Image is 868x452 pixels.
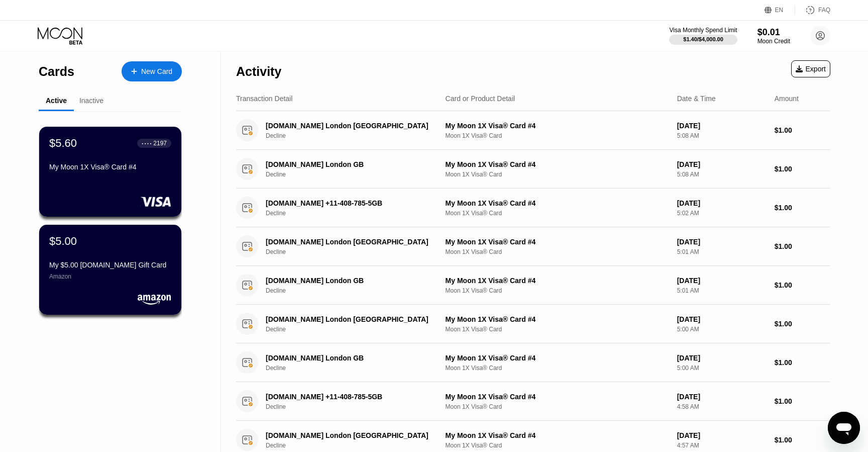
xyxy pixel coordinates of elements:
div: Visa Monthly Spend Limit [669,27,737,34]
div: Moon 1X Visa® Card [446,287,669,294]
div: [DOMAIN_NAME] London GB [266,354,434,362]
div: 5:01 AM [677,287,767,294]
div: Moon 1X Visa® Card [446,403,669,410]
div: My Moon 1X Visa® Card #4 [446,199,669,207]
div: Decline [266,442,447,449]
div: [DATE] [677,354,767,362]
div: Decline [266,287,447,294]
div: $5.00My $5.00 [DOMAIN_NAME] Gift CardAmazon [39,225,181,315]
div: Decline [266,248,447,255]
div: Decline [266,171,447,178]
div: $1.00 [775,165,830,173]
div: Active [46,97,67,105]
div: [DOMAIN_NAME] London GB [266,160,434,168]
div: $1.40 / $4,000.00 [683,36,723,42]
div: 5:01 AM [677,248,767,255]
div: [DOMAIN_NAME] London [GEOGRAPHIC_DATA]DeclineMy Moon 1X Visa® Card #4Moon 1X Visa® Card[DATE]5:01... [236,227,830,266]
div: Moon 1X Visa® Card [446,171,669,178]
div: Moon 1X Visa® Card [446,365,669,372]
div: Amazon [49,273,171,280]
div: Export [796,65,826,73]
div: Decline [266,326,447,333]
div: Moon 1X Visa® Card [446,210,669,217]
div: [DATE] [677,393,767,401]
div: Cards [39,64,74,79]
div: My $5.00 [DOMAIN_NAME] Gift Card [49,261,171,269]
div: [DATE] [677,199,767,207]
div: [DOMAIN_NAME] +11-408-785-5GBDeclineMy Moon 1X Visa® Card #4Moon 1X Visa® Card[DATE]4:58 AM$1.00 [236,382,830,421]
div: $1.00 [775,358,830,367]
div: My Moon 1X Visa® Card #4 [446,122,669,130]
div: Moon 1X Visa® Card [446,326,669,333]
div: $1.00 [775,397,830,405]
div: $5.60● ● ● ●2197My Moon 1X Visa® Card #4 [39,127,181,217]
div: Export [791,60,830,77]
div: $1.00 [775,242,830,250]
div: Moon Credit [757,38,790,45]
div: Decline [266,365,447,372]
div: Amount [775,95,799,103]
div: My Moon 1X Visa® Card #4 [446,160,669,168]
div: Transaction Detail [236,95,292,103]
div: $1.00 [775,281,830,289]
div: [DATE] [677,431,767,439]
div: [DOMAIN_NAME] London [GEOGRAPHIC_DATA]DeclineMy Moon 1X Visa® Card #4Moon 1X Visa® Card[DATE]5:08... [236,111,830,150]
div: $0.01 [757,27,790,38]
div: 2197 [153,140,167,147]
div: EN [765,5,795,15]
div: Moon 1X Visa® Card [446,442,669,449]
div: $5.60 [49,137,77,150]
div: My Moon 1X Visa® Card #4 [49,163,171,171]
div: FAQ [818,7,830,14]
div: ● ● ● ● [142,142,152,145]
div: [DATE] [677,277,767,285]
div: Visa Monthly Spend Limit$1.40/$4,000.00 [669,27,737,45]
div: [DOMAIN_NAME] London GB [266,277,434,285]
div: 5:00 AM [677,365,767,372]
div: [DOMAIN_NAME] London [GEOGRAPHIC_DATA] [266,238,434,246]
div: [DOMAIN_NAME] London GBDeclineMy Moon 1X Visa® Card #4Moon 1X Visa® Card[DATE]5:08 AM$1.00 [236,150,830,189]
div: Card or Product Detail [446,95,515,103]
div: [DOMAIN_NAME] +11-408-785-5GBDeclineMy Moon 1X Visa® Card #4Moon 1X Visa® Card[DATE]5:02 AM$1.00 [236,189,830,227]
div: EN [775,7,784,14]
div: Activity [236,64,281,79]
div: My Moon 1X Visa® Card #4 [446,277,669,285]
div: $1.00 [775,436,830,444]
div: My Moon 1X Visa® Card #4 [446,354,669,362]
div: $1.00 [775,320,830,328]
div: My Moon 1X Visa® Card #4 [446,431,669,439]
div: My Moon 1X Visa® Card #4 [446,393,669,401]
div: 4:58 AM [677,403,767,410]
div: [DATE] [677,238,767,246]
div: [DOMAIN_NAME] London GBDeclineMy Moon 1X Visa® Card #4Moon 1X Visa® Card[DATE]5:00 AM$1.00 [236,343,830,382]
div: [DATE] [677,122,767,130]
div: $5.00 [49,235,77,248]
div: Inactive [79,97,103,105]
div: 4:57 AM [677,442,767,449]
div: New Card [122,61,182,81]
div: [DOMAIN_NAME] +11-408-785-5GB [266,199,434,207]
div: [DATE] [677,315,767,323]
div: Date & Time [677,95,716,103]
div: 5:08 AM [677,171,767,178]
div: New Card [141,67,172,76]
div: Moon 1X Visa® Card [446,248,669,255]
div: $1.00 [775,204,830,212]
div: My Moon 1X Visa® Card #4 [446,315,669,323]
div: [DOMAIN_NAME] London [GEOGRAPHIC_DATA] [266,431,434,439]
div: [DOMAIN_NAME] +11-408-785-5GB [266,393,434,401]
div: Decline [266,210,447,217]
div: Decline [266,132,447,139]
div: $0.01Moon Credit [757,27,790,45]
div: [DATE] [677,160,767,168]
div: My Moon 1X Visa® Card #4 [446,238,669,246]
div: Moon 1X Visa® Card [446,132,669,139]
div: $1.00 [775,126,830,134]
div: [DOMAIN_NAME] London [GEOGRAPHIC_DATA] [266,315,434,323]
div: [DOMAIN_NAME] London GBDeclineMy Moon 1X Visa® Card #4Moon 1X Visa® Card[DATE]5:01 AM$1.00 [236,266,830,305]
div: [DOMAIN_NAME] London [GEOGRAPHIC_DATA] [266,122,434,130]
div: 5:02 AM [677,210,767,217]
div: 5:08 AM [677,132,767,139]
div: FAQ [795,5,830,15]
div: Decline [266,403,447,410]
